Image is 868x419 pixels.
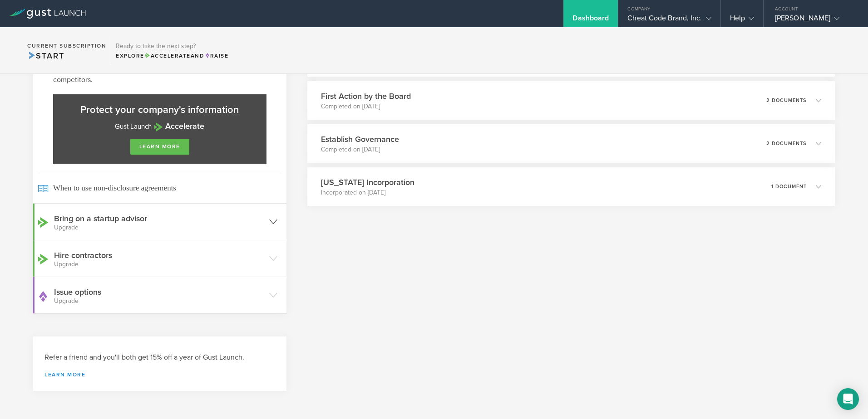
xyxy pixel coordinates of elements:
[627,14,711,27] div: Cheat Code Brand, Inc.
[116,43,228,49] h3: Ready to take the next step?
[27,43,106,49] h2: Current Subscription
[144,53,205,59] span: and
[321,133,399,145] h3: Establish Governance
[837,388,859,410] div: Open Intercom Messenger
[204,53,228,59] span: Raise
[54,213,265,231] h3: Bring on a startup advisor
[62,103,257,117] h3: Protect your company's information
[54,298,265,304] small: Upgrade
[116,52,228,60] div: Explore
[54,224,265,231] small: Upgrade
[62,121,257,132] p: Gust Launch
[27,51,64,61] span: Start
[130,139,189,155] a: learn more
[730,14,754,27] div: Help
[33,173,286,203] a: When to use non-disclosure agreements
[38,173,282,203] span: When to use non-disclosure agreements
[321,176,414,188] h3: [US_STATE] Incorporation
[144,53,191,59] span: Accelerate
[54,261,265,268] small: Upgrade
[111,36,233,64] div: Ready to take the next step?ExploreAccelerateandRaise
[321,188,414,197] p: Incorporated on [DATE]
[165,121,204,131] strong: Accelerate
[44,352,275,363] h3: Refer a friend and you'll both get 15% off a year of Gust Launch.
[771,184,807,189] p: 1 document
[54,286,265,304] h3: Issue options
[321,90,411,102] h3: First Action by the Board
[775,14,852,27] div: [PERSON_NAME]
[321,102,411,111] p: Completed on [DATE]
[321,145,399,154] p: Completed on [DATE]
[766,98,807,103] p: 2 documents
[44,372,275,377] a: Learn more
[54,249,265,268] h3: Hire contractors
[766,141,807,146] p: 2 documents
[572,14,609,27] div: Dashboard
